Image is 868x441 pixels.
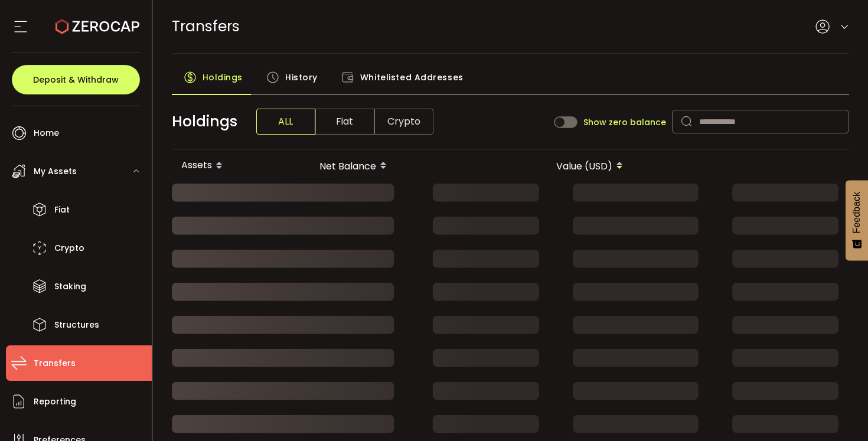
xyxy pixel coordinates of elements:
span: Deposit & Withdraw [33,76,119,84]
div: Value (USD) [514,156,632,176]
span: Home [34,125,59,142]
span: Structures [54,316,99,334]
span: Transfers [34,355,76,372]
div: Net Balance [278,156,396,176]
span: My Assets [34,163,77,180]
span: Crypto [374,109,433,135]
button: Feedback - Show survey [846,180,868,260]
span: Fiat [315,109,374,135]
span: ALL [256,109,315,135]
span: Holdings [203,66,243,89]
div: Assets [172,156,278,176]
span: Whitelisted Addresses [360,66,464,89]
span: Crypto [54,240,84,257]
span: Transfers [172,16,240,37]
span: Holdings [172,110,237,133]
span: History [285,66,318,89]
span: Show zero balance [583,118,666,126]
span: Feedback [851,192,862,233]
span: Staking [54,278,86,295]
span: Reporting [34,393,76,410]
span: Fiat [54,201,70,218]
button: Deposit & Withdraw [12,65,140,94]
